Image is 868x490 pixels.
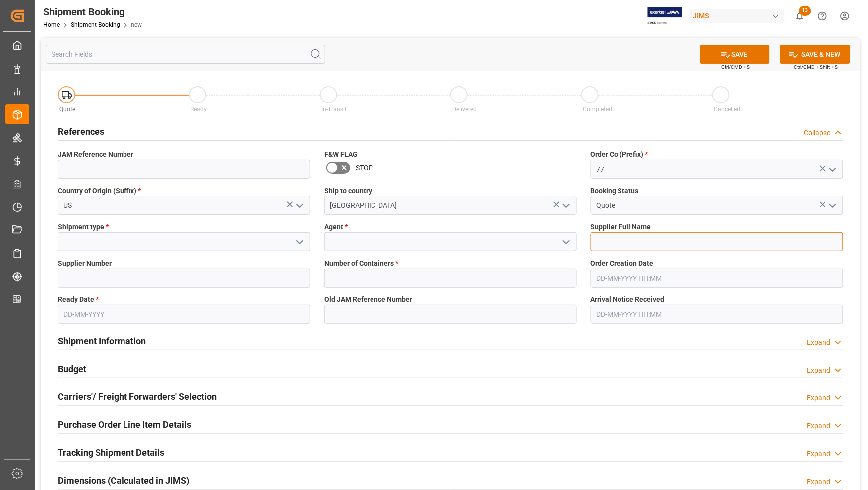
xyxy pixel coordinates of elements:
span: STOP [356,163,373,173]
span: Old JAM Reference Number [324,294,412,305]
h2: Shipment Information [58,334,146,348]
div: Collapse [804,128,831,138]
a: Home [43,21,60,28]
h2: References [58,125,104,138]
span: Ctrl/CMD + S [722,63,750,71]
div: Expand [807,449,831,459]
span: Quote [60,106,76,113]
span: Country of Origin (Suffix) [58,186,141,196]
span: Shipment type [58,222,109,232]
input: Type to search/select [58,196,310,215]
a: Shipment Booking [71,21,120,28]
button: open menu [558,234,573,250]
span: Number of Containers [324,258,398,269]
span: JAM Reference Number [58,149,133,160]
span: Delivered [452,106,477,113]
h2: Purchase Order Line Item Details [58,418,191,431]
button: SAVE & NEW [780,45,850,64]
span: Arrival Notice Received [591,294,665,305]
span: Agent [324,222,348,232]
input: DD-MM-YYYY HH:MM [591,269,843,288]
span: Ready Date [58,294,99,305]
button: Help Center [811,5,834,27]
button: JIMS [689,6,789,25]
button: open menu [824,198,839,213]
span: Ctrl/CMD + Shift + S [794,63,838,71]
h2: Dimensions (Calculated in JIMS) [58,474,189,487]
button: show 13 new notifications [789,5,811,27]
div: Expand [807,477,831,487]
img: Exertis%20JAM%20-%20Email%20Logo.jpg_1722504956.jpg [648,7,682,25]
h2: Carriers'/ Freight Forwarders' Selection [58,390,217,403]
div: Expand [807,365,831,376]
button: open menu [824,162,839,177]
button: open menu [291,198,306,213]
div: Expand [807,337,831,348]
div: Expand [807,421,831,431]
span: In-Transit [321,106,347,113]
span: 13 [799,6,811,16]
h2: Budget [58,362,86,376]
span: Ready [190,106,207,113]
span: Supplier Number [58,258,112,269]
span: F&W FLAG [324,149,358,160]
div: Shipment Booking [43,4,142,19]
input: DD-MM-YYYY [58,305,310,324]
span: Cancelled [714,106,741,113]
span: Ship to country [324,186,372,196]
span: Order Creation Date [591,258,654,269]
button: SAVE [700,45,770,64]
span: Supplier Full Name [591,222,651,232]
button: open menu [291,234,306,250]
div: JIMS [689,9,785,23]
span: Order Co (Prefix) [591,149,648,160]
input: Search Fields [46,45,325,64]
h2: Tracking Shipment Details [58,446,164,459]
button: open menu [558,198,573,213]
span: Completed [583,106,613,113]
div: Expand [807,393,831,403]
span: Booking Status [591,186,639,196]
input: DD-MM-YYYY HH:MM [591,305,843,324]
